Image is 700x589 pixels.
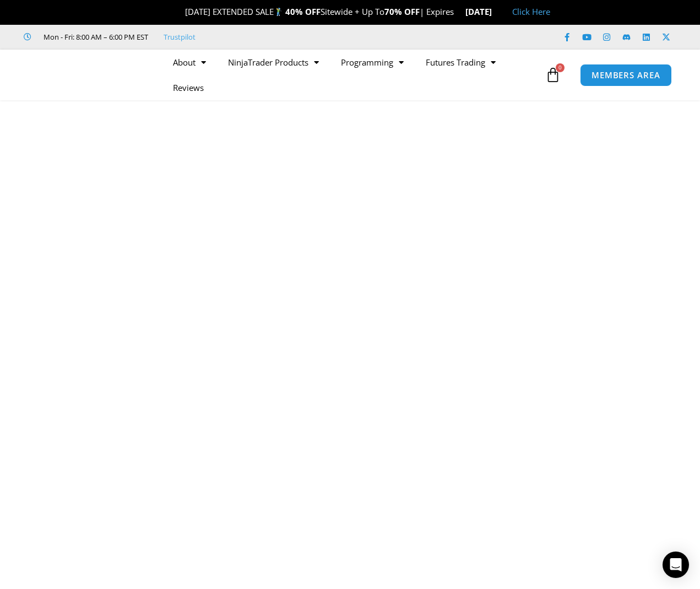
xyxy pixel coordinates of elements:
[492,8,501,16] img: 🏭
[415,50,507,75] a: Futures Trading
[217,50,330,75] a: NinjaTrader Products
[173,6,465,17] span: [DATE] EXTENDED SALE Sitewide + Up To | Expires
[512,6,550,17] a: Click Here
[454,8,463,16] img: ⌛
[164,30,196,44] a: Trustpilot
[285,6,321,17] strong: 40% OFF
[162,50,542,100] nav: Menu
[162,75,215,100] a: Reviews
[25,55,143,95] img: LogoAI | Affordable Indicators – NinjaTrader
[176,8,185,16] img: 🎉
[529,59,577,91] a: 0
[592,71,660,79] span: MEMBERS AREA
[330,50,415,75] a: Programming
[162,50,217,75] a: About
[274,8,283,16] img: 🏌️‍♂️
[556,63,565,72] span: 0
[580,64,672,87] a: MEMBERS AREA
[384,6,420,17] strong: 70% OFF
[663,552,689,578] div: Open Intercom Messenger
[41,30,148,44] span: Mon - Fri: 8:00 AM – 6:00 PM EST
[465,6,501,17] strong: [DATE]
